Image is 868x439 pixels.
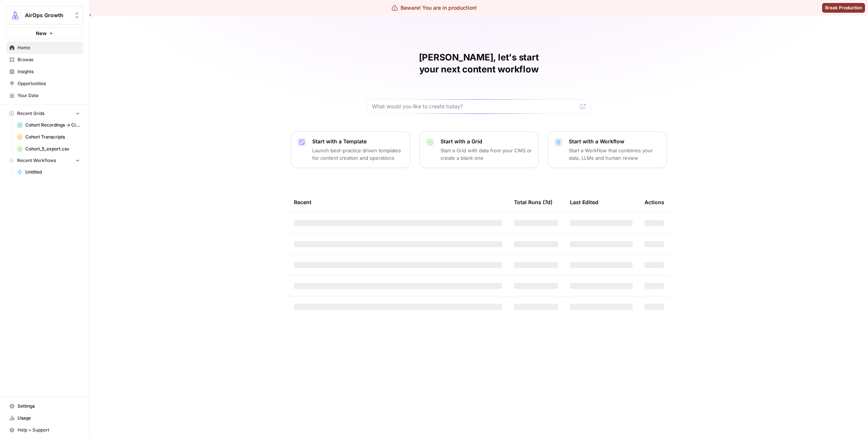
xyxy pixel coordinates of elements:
span: Insights [18,68,80,75]
p: Start with a Template [312,138,404,145]
input: What would you like to create today? [372,103,577,110]
a: Untitled [14,166,83,178]
span: Help + Support [18,427,80,433]
p: Start with a Workflow [569,138,661,145]
div: Beware! You are in production! [392,4,477,12]
span: Browse [18,56,80,63]
span: Cohort_5_export.csv [25,146,80,152]
button: Recent Workflows [6,155,83,166]
span: Recent Workflows [17,157,56,164]
a: Cohort Transcripts [14,131,83,143]
img: AirOps Growth Logo [9,9,22,22]
span: Recent Grids [17,110,44,117]
a: Home [6,42,83,54]
span: Home [18,44,80,51]
button: Start with a WorkflowStart a Workflow that combines your data, LLMs and human review [548,131,667,168]
button: Break Production [822,3,865,13]
button: New [6,28,83,39]
span: Cohort Recordings -> Circle Automation [25,122,80,128]
span: Opportunities [18,80,80,87]
p: Start a Grid with data from your CMS or create a blank one [441,147,532,162]
span: Your Data [18,92,80,99]
h1: [PERSON_NAME], let's start your next content workflow [367,52,591,75]
button: Start with a GridStart a Grid with data from your CMS or create a blank one [419,131,539,168]
a: Browse [6,54,83,66]
a: Opportunities [6,78,83,90]
div: Actions [645,192,664,212]
span: Settings [18,403,80,410]
span: Untitled [25,169,80,175]
p: Start a Workflow that combines your data, LLMs and human review [569,147,661,162]
div: Total Runs (7d) [514,192,552,212]
button: Recent Grids [6,108,83,119]
p: Launch best-practice driven templates for content creation and operations [312,147,404,162]
span: Break Production [825,4,862,11]
a: Insights [6,66,83,78]
p: Start with a Grid [441,138,532,145]
button: Help + Support [6,424,83,436]
a: Your Data [6,90,83,102]
span: New [36,29,47,37]
span: Cohort Transcripts [25,134,80,140]
span: Usage [18,415,80,421]
span: AirOps Growth [25,12,70,19]
a: Settings [6,400,83,412]
div: Last Edited [570,192,598,212]
div: Recent [294,192,502,212]
a: Usage [6,412,83,424]
a: Cohort Recordings -> Circle Automation [14,119,83,131]
button: Start with a TemplateLaunch best-practice driven templates for content creation and operations [291,131,410,168]
button: Workspace: AirOps Growth [6,6,83,25]
a: Cohort_5_export.csv [14,143,83,155]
